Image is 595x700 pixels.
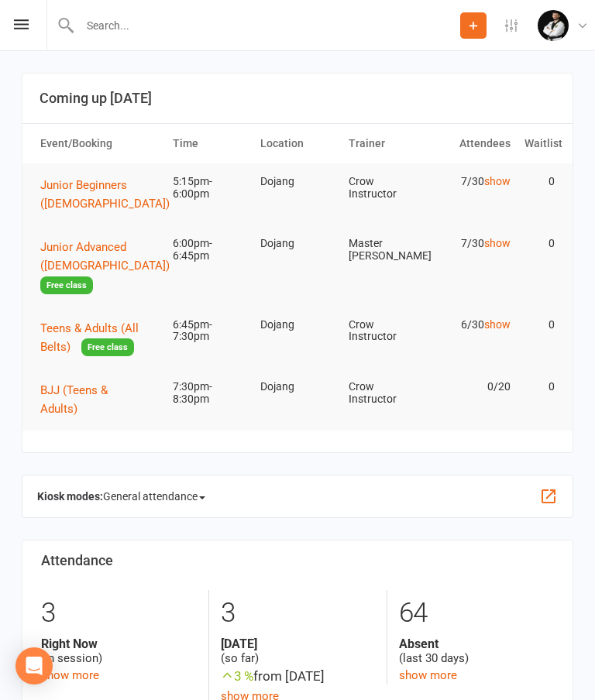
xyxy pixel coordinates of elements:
span: Free class [40,276,93,294]
strong: Kiosk modes: [37,490,103,503]
td: 6:00pm-6:45pm [166,225,254,274]
td: 0/20 [429,369,518,405]
td: Master [PERSON_NAME] [342,225,430,274]
span: Free class [81,338,134,356]
strong: [DATE] [221,637,376,651]
td: 0 [518,307,562,343]
a: show [484,237,511,249]
td: Dojang [253,369,342,405]
div: Open Intercom Messenger [15,647,53,685]
th: Time [166,124,254,163]
div: 3 [41,590,197,637]
img: thumb_image1654264687.png [538,10,569,41]
strong: Right Now [41,637,197,651]
span: Teens & Adults (All Belts) [40,321,139,354]
td: 0 [518,225,562,262]
span: Junior Beginners ([DEMOGRAPHIC_DATA]) [40,178,170,211]
strong: Absent [399,637,554,651]
div: from [DATE] [221,666,376,687]
a: show [484,318,511,331]
a: show [484,175,511,187]
td: Dojang [253,225,342,262]
td: Crow Instructor [342,369,430,417]
th: Event/Booking [33,124,166,163]
span: General attendance [103,484,205,509]
span: BJJ (Teens & Adults) [40,383,108,416]
td: 6/30 [429,307,518,343]
td: Crow Instructor [342,307,430,355]
div: 64 [399,590,554,637]
h3: Coming up [DATE] [40,91,555,106]
button: Junior Beginners ([DEMOGRAPHIC_DATA]) [40,176,181,213]
td: 0 [518,369,562,405]
h3: Attendance [41,553,554,568]
button: BJJ (Teens & Adults) [40,381,159,418]
td: 6:45pm-7:30pm [166,307,254,355]
td: 0 [518,163,562,200]
button: Junior Advanced ([DEMOGRAPHIC_DATA])Free class [40,238,181,294]
a: show more [399,668,457,682]
th: Trainer [342,124,430,163]
button: Teens & Adults (All Belts)Free class [40,319,159,357]
div: (so far) [221,637,376,666]
td: Dojang [253,163,342,200]
span: Junior Advanced ([DEMOGRAPHIC_DATA]) [40,240,170,273]
th: Attendees [429,124,518,163]
td: Crow Instructor [342,163,430,212]
th: Waitlist [518,124,562,163]
td: Dojang [253,307,342,343]
td: 7/30 [429,225,518,262]
div: (in session) [41,637,197,666]
td: 5:15pm-6:00pm [166,163,254,212]
a: show more [41,668,99,682]
input: Search... [75,15,460,36]
span: 3 % [221,668,253,684]
td: 7/30 [429,163,518,200]
td: 7:30pm-8:30pm [166,369,254,417]
div: (last 30 days) [399,637,554,666]
div: 3 [221,590,376,637]
th: Location [253,124,342,163]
